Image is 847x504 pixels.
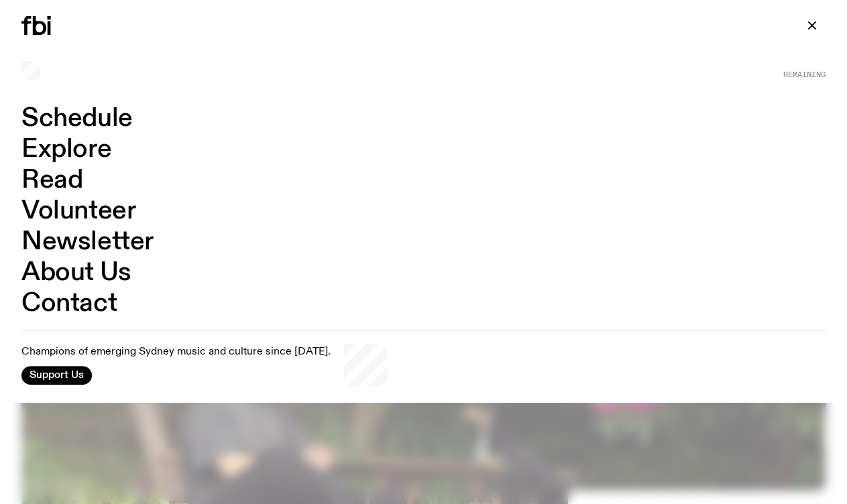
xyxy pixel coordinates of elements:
[21,198,135,224] a: Volunteer
[21,366,92,385] button: Support Us
[21,260,131,286] a: About Us
[21,291,117,316] a: Contact
[21,106,133,131] a: Schedule
[21,137,111,162] a: Explore
[783,71,826,78] span: Remaining
[21,229,154,255] a: Newsletter
[21,168,82,193] a: Read
[21,346,331,359] p: Champions of emerging Sydney music and culture since [DATE].
[30,369,84,381] span: Support Us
